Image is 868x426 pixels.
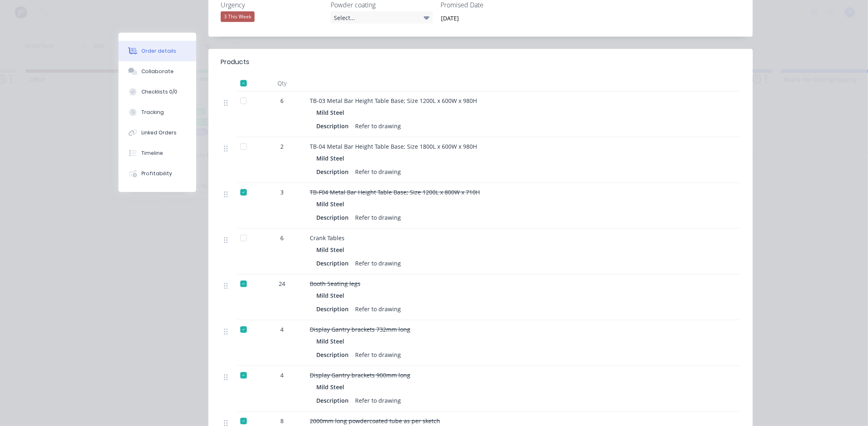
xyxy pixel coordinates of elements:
[310,97,477,105] span: TB-03 Metal Bar Height Table Base; Size 1200L x 600W x 980H
[331,11,433,24] div: Select...
[141,88,177,96] div: Checklists 0/0
[119,41,196,61] button: Order details
[352,166,404,178] div: Refer to drawing
[280,417,284,425] span: 8
[280,188,284,196] span: 3
[141,68,174,75] div: Collaborate
[435,12,537,24] input: Enter date
[352,257,404,269] div: Refer to drawing
[310,417,440,425] span: 2000mm long powdercoated tube as per sketch
[316,198,347,210] div: Mild Steel
[141,47,176,55] div: Order details
[316,212,352,223] div: Description
[119,163,196,184] button: Profitability
[221,11,255,22] div: 3 This Week
[316,120,352,132] div: Description
[316,335,347,347] div: Mild Steel
[279,279,285,288] span: 24
[310,280,360,288] span: Booth Seating legs
[141,109,164,116] div: Tracking
[280,371,284,379] span: 4
[316,166,352,178] div: Description
[316,290,347,301] div: Mild Steel
[352,395,404,406] div: Refer to drawing
[280,325,284,334] span: 4
[316,395,352,406] div: Description
[310,326,410,333] span: Display Gantry brackets 732mm long
[316,152,347,164] div: Mild Steel
[280,96,284,105] span: 6
[310,188,480,196] span: TB-F04 Metal Bar Height Table Base; Size 1200L x 800W x 710H
[119,123,196,143] button: Linked Orders
[316,244,347,256] div: Mild Steel
[352,120,404,132] div: Refer to drawing
[310,371,410,379] span: Display Gantry brackets 900mm long
[119,143,196,163] button: Timeline
[316,303,352,315] div: Description
[310,143,477,150] span: TB-04 Metal Bar Height Table Base; Size 1800L x 600W x 980H
[221,57,249,67] div: Products
[352,303,404,315] div: Refer to drawing
[141,149,163,157] div: Timeline
[280,142,284,151] span: 2
[280,234,284,242] span: 6
[119,61,196,82] button: Collaborate
[257,75,306,91] div: Qty
[316,107,347,118] div: Mild Steel
[316,257,352,269] div: Description
[352,212,404,223] div: Refer to drawing
[310,234,345,242] span: Crank Tables
[316,349,352,361] div: Description
[119,102,196,123] button: Tracking
[352,349,404,361] div: Refer to drawing
[119,82,196,102] button: Checklists 0/0
[316,381,347,393] div: Mild Steel
[141,170,172,177] div: Profitability
[141,129,177,136] div: Linked Orders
